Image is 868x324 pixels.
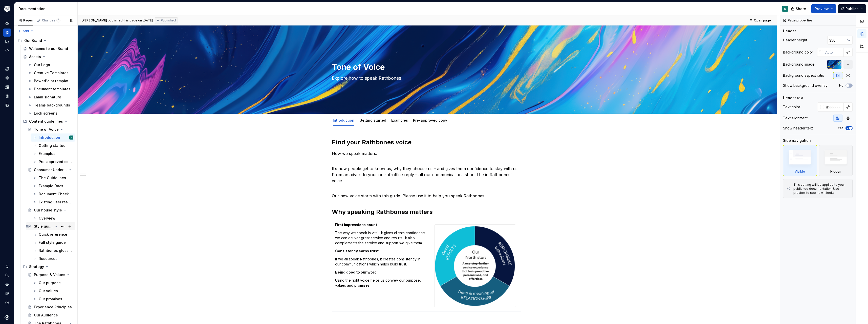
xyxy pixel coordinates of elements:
[847,38,851,42] p: px
[71,135,72,140] div: G
[34,313,58,318] div: Our Audience
[26,222,75,230] a: Style guide
[16,37,75,45] div: Our Brand
[21,263,75,271] div: Strategy
[783,83,828,88] div: Show background overlay
[3,92,11,100] a: Storybook stories
[24,38,42,43] div: Our Brand
[29,264,44,269] div: Strategy
[783,126,813,131] div: Show header text
[34,208,62,213] div: Our house style
[31,174,75,182] a: The Guidelines
[26,93,75,101] a: Email signature
[783,62,815,67] div: Background image
[331,74,522,82] textarea: Explore how to speak Rathbones
[748,17,773,24] a: Open page
[42,18,60,22] div: Changes
[26,77,75,85] a: PowerPoint templates
[34,103,70,108] div: Teams backgrounds
[26,125,75,133] a: Tone of Voice
[31,255,75,263] a: Resources
[824,102,844,112] input: Auto
[783,138,811,143] div: Side navigation
[26,166,75,174] a: Consumer Understanding
[3,289,11,298] button: Contact support
[838,4,866,13] button: Publish
[811,4,836,13] button: Preview
[26,61,75,69] a: Our Logo
[34,70,72,75] div: Creative Templates look and feel
[31,133,75,142] a: IntroductionG
[31,190,75,198] a: Document Checklist
[39,175,66,180] div: The Guidelines
[31,287,75,295] a: Our values
[16,28,35,35] button: Add
[161,18,176,22] span: Published
[783,104,800,110] div: Text color
[793,183,849,195] div: This setting will be applied to your published documentation. Use preview to see how it looks.
[39,280,61,285] div: Our purpose
[783,38,807,43] div: Header height
[3,262,11,270] button: Notifications
[26,101,75,109] a: Teams backgrounds
[39,288,58,293] div: Our values
[335,278,426,288] p: Using the right voice helps us convey our purpose, values and promises.
[389,115,410,125] div: Examples
[335,257,426,267] p: If we all speak Rathbones, it creates consistency in our communications which helps build trust.
[3,101,11,109] a: Data sources
[39,256,57,261] div: Resources
[335,249,379,253] strong: Consistency earns trust
[754,18,771,22] span: Open page
[815,6,829,11] span: Preview
[29,119,63,124] div: Content guidelines
[839,84,843,88] label: No
[3,19,11,28] a: Home
[783,50,813,55] div: Background color
[39,183,63,188] div: Example Docs
[335,270,377,274] strong: Being good to our word
[39,192,72,197] div: Document Checklist
[29,54,41,59] div: Assets
[413,118,447,122] a: Pre-approved copy
[838,126,843,130] label: Yes
[26,303,75,311] a: Experience Principles
[784,7,786,11] div: G
[39,296,62,302] div: Our promises
[332,150,523,156] p: How we speak matters.
[3,74,11,82] a: Components
[3,271,11,279] button: Search ⌘K
[34,95,61,100] div: Email signature
[3,38,11,46] a: Analytics
[3,47,11,55] a: Code automation
[830,170,841,174] div: Hidden
[332,208,523,216] h2: Why speaking Rathbones matters
[391,118,408,122] a: Examples
[26,69,75,77] a: Creative Templates look and feel
[31,238,75,247] a: Full style guide
[31,295,75,303] a: Our promises
[34,167,67,172] div: Consumer Understanding
[845,6,859,11] span: Publish
[31,158,75,166] a: Pre-approved copy
[21,45,75,53] a: Welcome to our Brand
[34,87,71,92] div: Document templates
[788,4,809,13] button: Share
[783,73,824,78] div: Background aspect ratio
[411,115,449,125] div: Pre-approved copy
[823,48,844,57] input: Auto
[23,29,29,33] span: Add
[34,305,72,310] div: Experience Principles
[31,150,75,158] a: Examples
[21,53,75,61] a: Assets
[3,29,11,37] a: Documentation
[31,182,75,190] a: Example Docs
[82,18,107,22] span: [PERSON_NAME]
[3,280,11,288] a: Settings
[34,62,50,67] div: Our Logo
